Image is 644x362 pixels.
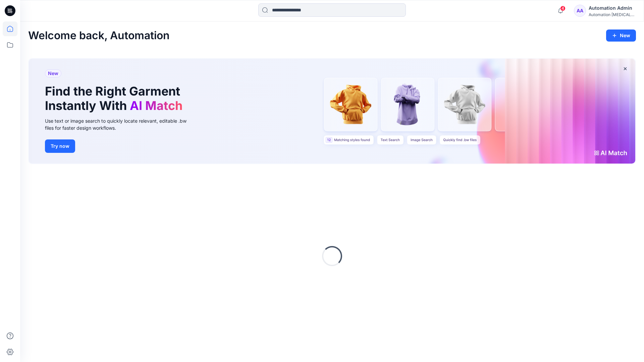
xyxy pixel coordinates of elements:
[589,4,636,12] div: Automation Admin
[130,98,182,113] span: AI Match
[28,29,170,42] h2: Welcome back, Automation
[45,117,196,131] div: Use text or image search to quickly locate relevant, editable .bw files for faster design workflows.
[560,6,566,11] span: 4
[606,29,636,42] button: New
[589,12,636,17] div: Automation [MEDICAL_DATA]...
[48,69,58,77] span: New
[574,5,586,17] div: AA
[45,84,186,113] h1: Find the Right Garment Instantly With
[45,139,75,153] button: Try now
